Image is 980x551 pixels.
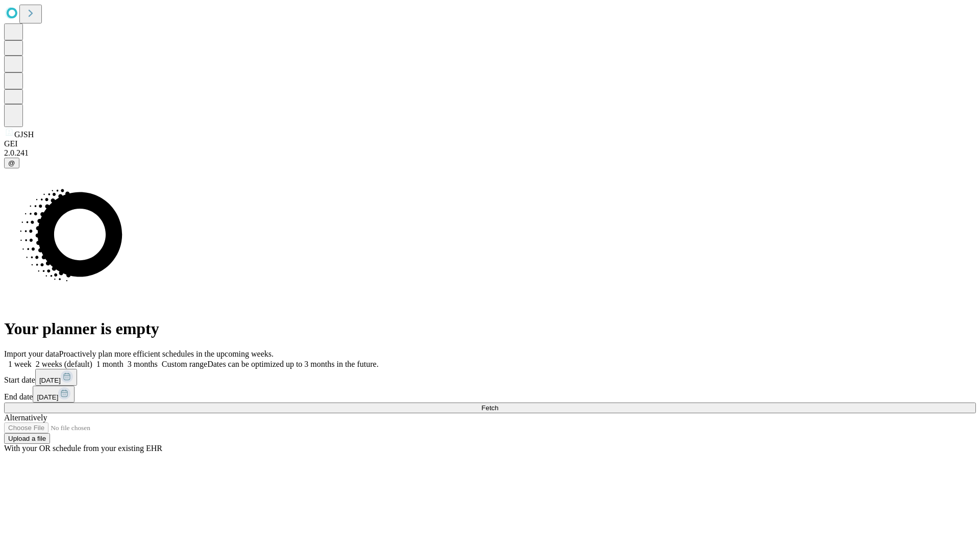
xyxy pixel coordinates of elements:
div: Start date [4,369,976,386]
button: [DATE] [35,369,77,386]
button: Upload a file [4,433,50,444]
span: Import your data [4,349,59,358]
span: 1 week [8,360,32,368]
span: With your OR schedule from your existing EHR [4,444,162,453]
span: Dates can be optimized up to 3 months in the future. [207,360,378,368]
span: 2 weeks (default) [36,360,92,368]
h1: Your planner is empty [4,319,976,338]
button: Fetch [4,403,976,413]
span: Fetch [481,404,498,412]
span: [DATE] [37,393,58,401]
span: Alternatively [4,413,47,422]
span: GJSH [14,130,34,139]
span: Proactively plan more efficient schedules in the upcoming weeks. [59,349,274,358]
span: Custom range [162,360,207,368]
span: 1 month [96,360,124,368]
button: @ [4,158,19,168]
div: 2.0.241 [4,148,976,158]
div: GEI [4,139,976,148]
span: [DATE] [39,377,61,384]
div: End date [4,386,976,403]
span: @ [8,159,15,167]
button: [DATE] [33,386,75,403]
span: 3 months [128,360,158,368]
